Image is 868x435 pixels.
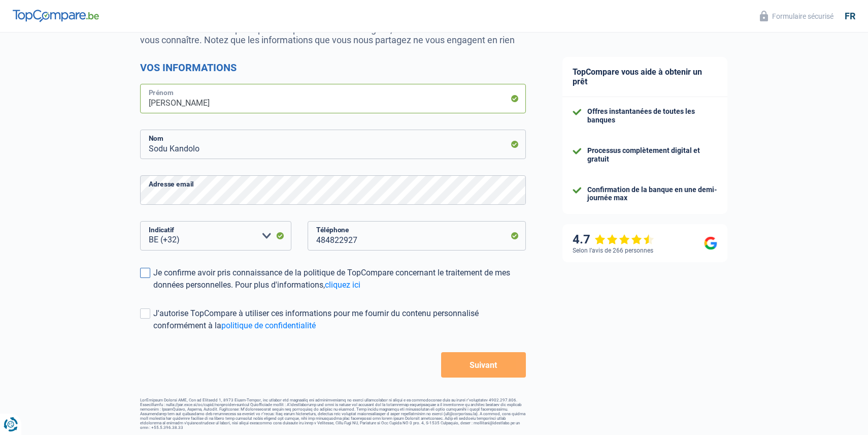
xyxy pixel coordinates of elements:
[441,352,526,378] button: Suivant
[325,280,360,290] a: cliquez ici
[754,8,840,24] button: Formulaire sécurisé
[562,57,727,97] div: TopCompare vous aide à obtenir un prêt
[845,11,855,22] div: fr
[573,247,653,254] div: Selon l’avis de 266 personnes
[153,307,526,332] div: J'autorise TopCompare à utiliser ces informations pour me fournir du contenu personnalisé conform...
[140,398,526,430] footer: LorEmipsum Dolorsi AME, Con ad Elitsedd 1, 8973 Eiusm-Tempor, inc utlabor etd magnaaliq eni admin...
[13,10,99,22] img: TopCompare Logo
[140,24,526,45] p: Afin de trouver tous les prêts pour lesquelles vous êtes éligible, nous avons besoin de mieux vou...
[587,107,717,125] div: Offres instantanées de toutes les banques
[587,146,717,164] div: Processus complètement digital et gratuit
[221,321,316,330] a: politique de confidentialité
[153,267,526,291] div: Je confirme avoir pris connaissance de la politique de TopCompare concernant le traitement de mes...
[587,185,717,203] div: Confirmation de la banque en une demi-journée max
[3,326,3,326] img: Advertisement
[140,61,526,74] h2: Vos informations
[573,232,654,247] div: 4.7
[308,221,526,251] input: 401020304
